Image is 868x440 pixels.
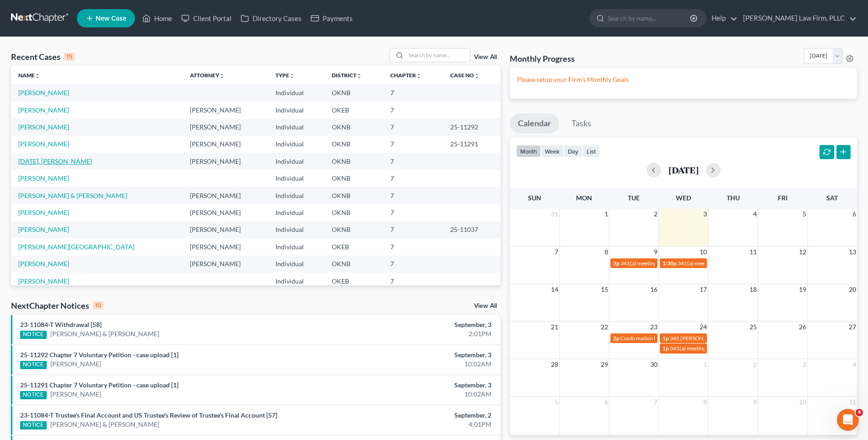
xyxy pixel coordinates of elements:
[183,187,268,204] td: [PERSON_NAME]
[183,153,268,170] td: [PERSON_NAME]
[289,73,295,79] i: unfold_more
[620,335,724,342] span: Confirmation hearing for [PERSON_NAME]
[443,136,501,153] td: 25-11291
[383,256,443,273] td: 7
[702,397,708,408] span: 8
[183,238,268,255] td: [PERSON_NAME]
[604,397,609,408] span: 6
[18,72,40,79] a: Nameunfold_more
[802,209,807,220] span: 5
[268,238,324,255] td: Individual
[18,106,69,114] a: [PERSON_NAME]
[383,204,443,221] td: 7
[678,260,811,267] span: 341(a) meeting for [PERSON_NAME]' [PERSON_NAME]
[443,118,501,135] td: 25-11292
[190,72,225,79] a: Attorneyunfold_more
[649,322,658,333] span: 23
[653,397,658,408] span: 7
[356,73,362,79] i: unfold_more
[852,209,857,220] span: 6
[798,284,807,295] span: 19
[653,209,658,220] span: 2
[749,284,758,295] span: 18
[340,390,491,399] div: 10:02AM
[18,123,69,131] a: [PERSON_NAME]
[324,221,383,238] td: OKNB
[613,335,620,342] span: 2p
[35,73,40,79] i: unfold_more
[11,51,75,62] div: Recent Cases
[383,273,443,290] td: 7
[18,225,69,233] a: [PERSON_NAME]
[183,118,268,135] td: [PERSON_NAME]
[236,10,306,27] a: Directory Cases
[324,273,383,290] td: OKEB
[752,397,758,408] span: 9
[554,397,559,408] span: 5
[550,322,559,333] span: 21
[663,345,669,352] span: 1p
[340,420,491,429] div: 4:01PM
[340,329,491,338] div: 2:01PM
[727,194,740,202] span: Thu
[50,329,159,338] a: [PERSON_NAME] & [PERSON_NAME]
[670,335,723,342] span: 341 [PERSON_NAME]
[474,73,480,79] i: unfold_more
[848,322,857,333] span: 27
[268,84,324,101] td: Individual
[541,145,564,157] button: week
[608,10,691,27] input: Search by name...
[383,238,443,255] td: 7
[516,145,541,157] button: month
[550,359,559,370] span: 28
[383,221,443,238] td: 7
[554,247,559,258] span: 7
[604,209,609,220] span: 1
[268,136,324,153] td: Individual
[837,409,859,431] iframe: Intercom live chat
[64,53,75,61] div: 15
[798,397,807,408] span: 10
[268,187,324,204] td: Individual
[340,350,491,360] div: September, 3
[324,187,383,204] td: OKNB
[324,153,383,170] td: OKNB
[390,72,421,79] a: Chapterunfold_more
[324,102,383,118] td: OKEB
[406,48,470,62] input: Search by name...
[582,145,600,157] button: list
[268,221,324,238] td: Individual
[653,247,658,258] span: 9
[604,247,609,258] span: 8
[20,421,47,429] div: NOTICE
[739,10,857,27] a: [PERSON_NAME] Law Firm, PLLC
[183,102,268,118] td: [PERSON_NAME]
[852,359,857,370] span: 4
[20,381,178,389] a: 25-11291 Chapter 7 Voluntary Petition - case upload [1]
[564,145,582,157] button: day
[600,359,609,370] span: 29
[138,10,177,27] a: Home
[340,320,491,329] div: September, 3
[324,170,383,187] td: OKNB
[856,409,863,416] span: 4
[18,140,69,148] a: [PERSON_NAME]
[268,118,324,135] td: Individual
[324,118,383,135] td: OKNB
[93,301,103,310] div: 10
[613,260,620,267] span: 2p
[383,102,443,118] td: 7
[268,102,324,118] td: Individual
[96,15,126,22] span: New Case
[510,113,559,134] a: Calendar
[669,165,699,175] h2: [DATE]
[20,321,102,328] a: 23-11084-T Withdrawal [58]
[848,397,857,408] span: 11
[340,360,491,369] div: 10:02AM
[20,351,178,359] a: 25-11292 Chapter 7 Voluntary Petition - case upload [1]
[749,322,758,333] span: 25
[50,390,101,399] a: [PERSON_NAME]
[324,204,383,221] td: OKNB
[18,157,92,165] a: [DATE], [PERSON_NAME]
[219,73,225,79] i: unfold_more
